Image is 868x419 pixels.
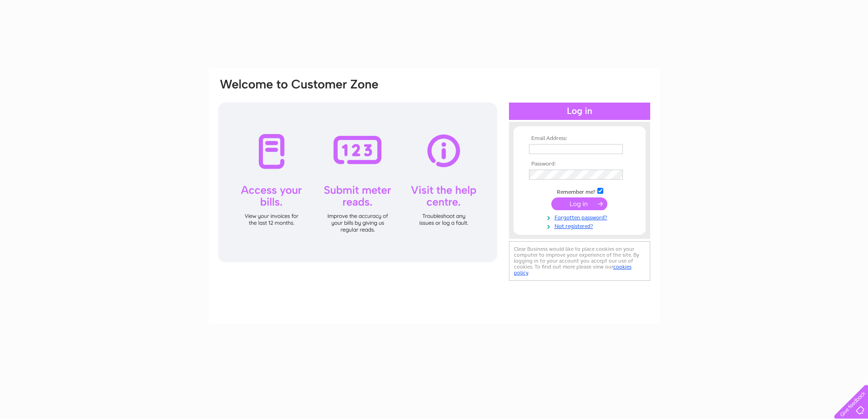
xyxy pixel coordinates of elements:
[529,212,632,221] a: Forgotten password?
[551,197,607,210] input: Submit
[527,135,632,142] th: Email Address:
[509,241,650,281] div: Clear Business would like to place cookies on your computer to improve your experience of the sit...
[527,186,632,196] td: Remember me?
[514,264,632,276] a: cookies policy
[529,221,632,230] a: Not registered?
[527,161,632,167] th: Password:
